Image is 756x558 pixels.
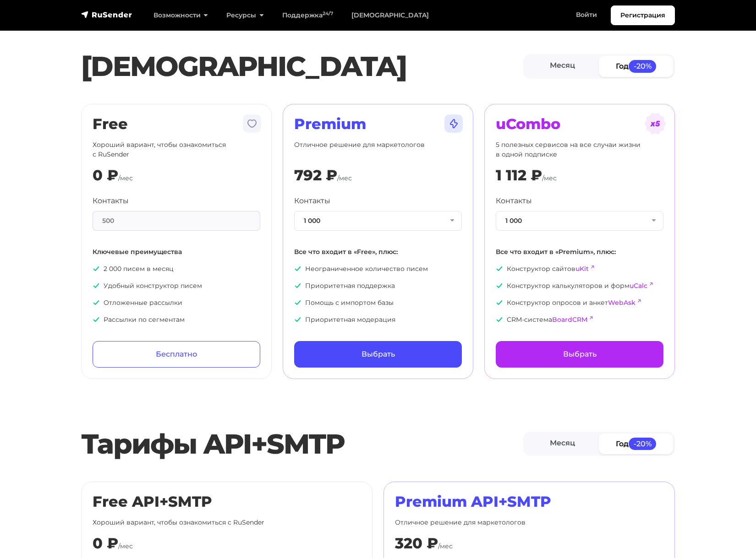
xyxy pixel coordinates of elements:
p: Хороший вариант, чтобы ознакомиться с RuSender [93,140,260,159]
img: icon-ok.svg [93,316,100,323]
p: 5 полезных сервисов на все случаи жизни в одной подписке [496,140,663,159]
a: Месяц [525,56,599,76]
a: Выбрать [496,341,663,368]
button: 1 000 [294,211,462,231]
p: Хороший вариант, чтобы ознакомиться с RuSender [93,518,361,527]
img: icon-ok.svg [93,282,100,289]
p: Приоритетная поддержка [294,281,462,291]
h2: Free API+SMTP [93,493,361,510]
img: icon-ok.svg [294,282,301,289]
img: tarif-premium.svg [443,113,465,135]
a: BoardCRM [552,315,587,324]
h2: Free [93,115,260,133]
p: 2 000 писем в месяц [93,264,260,274]
img: icon-ok.svg [294,316,301,323]
img: RuSender [81,10,132,19]
a: Год [599,56,673,76]
img: icon-ok.svg [496,265,503,272]
a: Поддержка24/7 [273,6,342,25]
p: Помощь с импортом базы [294,298,462,308]
span: /мес [438,542,453,550]
span: /мес [542,174,557,182]
span: /мес [337,174,352,182]
a: Год [599,433,673,454]
img: icon-ok.svg [93,265,100,272]
img: icon-ok.svg [294,265,301,272]
span: /мес [118,542,133,550]
label: Контакты [496,195,532,206]
sup: 24/7 [323,11,333,16]
p: Удобный конструктор писем [93,281,260,291]
a: WebAsk [608,298,635,307]
a: uCalc [630,282,647,290]
img: icon-ok.svg [93,299,100,306]
h2: Premium API+SMTP [395,493,663,510]
h2: Premium [294,115,462,133]
p: Приоритетная модерация [294,315,462,325]
img: tarif-free.svg [241,113,263,135]
p: Отличное решение для маркетологов [395,518,663,527]
h2: uCombo [496,115,663,133]
p: Конструктор калькуляторов и форм [496,281,663,291]
p: Ключевые преимущества [93,247,260,257]
a: Выбрать [294,341,462,368]
p: Отложенные рассылки [93,298,260,308]
a: Бесплатно [93,341,260,368]
div: 792 ₽ [294,167,337,184]
a: Войти [567,5,606,24]
p: Рассылки по сегментам [93,315,260,325]
img: icon-ok.svg [294,299,301,306]
p: Все что входит в «Free», плюс: [294,247,462,257]
p: Все что входит в «Premium», плюс: [496,247,663,257]
span: /мес [118,174,133,182]
div: 0 ₽ [93,535,118,552]
a: Регистрация [611,5,675,25]
div: 0 ₽ [93,167,118,184]
label: Контакты [294,195,330,206]
img: icon-ok.svg [496,299,503,306]
h2: Тарифы API+SMTP [81,428,523,460]
a: [DEMOGRAPHIC_DATA] [342,6,438,25]
a: Возможности [144,6,217,25]
p: Конструктор опросов и анкет [496,298,663,308]
p: Конструктор сайтов [496,264,663,274]
span: -20% [629,60,656,72]
h1: [DEMOGRAPHIC_DATA] [81,50,523,83]
p: Отличное решение для маркетологов [294,140,462,159]
div: 320 ₽ [395,535,438,552]
img: icon-ok.svg [496,316,503,323]
button: 1 000 [496,211,663,231]
a: Месяц [525,433,599,454]
img: tarif-ucombo.svg [644,113,666,135]
label: Контакты [93,195,129,206]
a: uKit [575,265,589,273]
img: icon-ok.svg [496,282,503,289]
div: 1 112 ₽ [496,167,542,184]
a: Ресурсы [217,6,273,25]
p: CRM-система [496,315,663,325]
span: -20% [629,438,656,450]
p: Неограниченное количество писем [294,264,462,274]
